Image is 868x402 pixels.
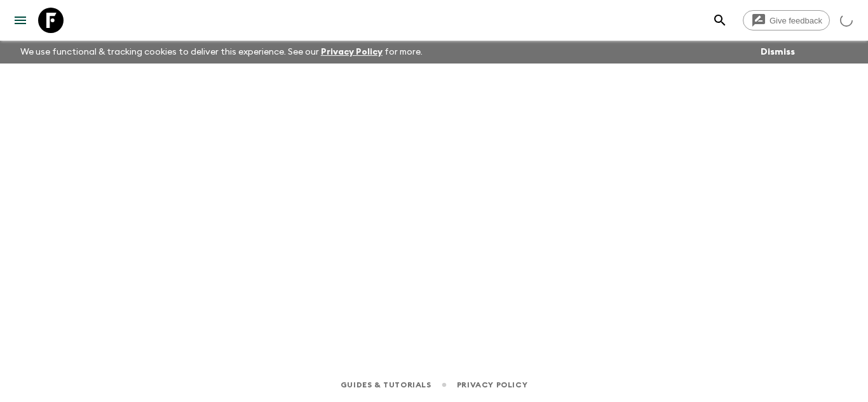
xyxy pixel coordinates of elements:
[763,16,829,25] span: Give feedback
[341,378,431,392] a: Guides & Tutorials
[15,41,428,64] p: We use functional & tracking cookies to deliver this experience. See our for more.
[743,10,830,30] a: Give feedback
[321,48,383,57] a: Privacy Policy
[8,8,33,33] button: menu
[757,43,798,61] button: Dismiss
[707,8,733,33] button: search adventures
[457,378,527,392] a: Privacy Policy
